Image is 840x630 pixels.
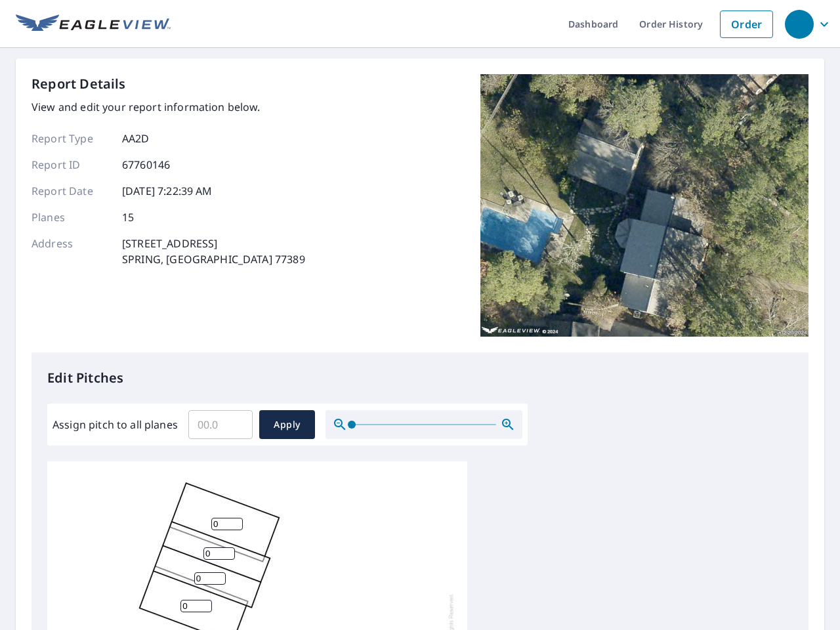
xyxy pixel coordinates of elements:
[122,236,305,267] p: [STREET_ADDRESS] SPRING, [GEOGRAPHIC_DATA] 77389
[480,74,808,337] img: Top image
[188,406,253,443] input: 00.0
[31,183,110,199] p: Report Date
[31,99,305,115] p: View and edit your report information below.
[31,236,110,267] p: Address
[16,14,171,34] img: EV Logo
[31,157,110,173] p: Report ID
[259,410,315,439] button: Apply
[122,131,150,146] p: AA2D
[122,183,213,199] p: [DATE] 7:22:39 AM
[31,209,110,225] p: Planes
[52,417,178,432] label: Assign pitch to all planes
[31,74,126,94] p: Report Details
[720,10,773,38] a: Order
[270,417,304,433] span: Apply
[122,209,134,225] p: 15
[31,131,110,146] p: Report Type
[47,368,793,388] p: Edit Pitches
[122,157,170,173] p: 67760146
